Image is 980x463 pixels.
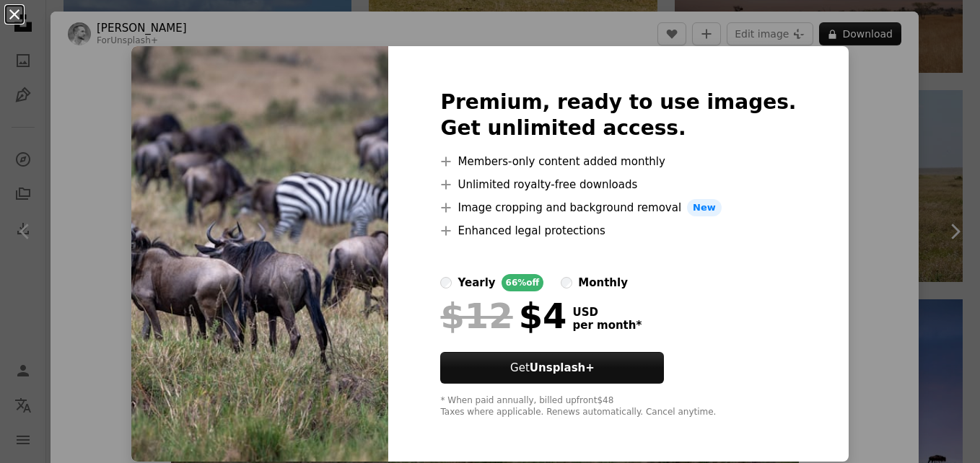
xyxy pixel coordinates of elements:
strong: Unsplash+ [530,361,595,374]
input: yearly66%off [440,277,452,288]
span: USD [572,306,642,319]
li: Unlimited royalty-free downloads [440,176,796,193]
span: New [687,199,722,216]
img: premium_photo-1666669764052-4f8175f051dc [131,46,388,462]
div: yearly [458,274,495,291]
li: Enhanced legal protections [440,222,796,239]
span: $12 [440,297,512,335]
input: monthly [561,277,572,288]
button: GetUnsplash+ [440,352,664,384]
span: per month * [572,319,642,332]
div: monthly [578,274,628,291]
li: Members-only content added monthly [440,153,796,170]
div: $4 [440,297,566,335]
li: Image cropping and background removal [440,199,796,216]
h2: Premium, ready to use images. Get unlimited access. [440,89,796,141]
div: 66% off [502,274,544,291]
div: * When paid annually, billed upfront $48 Taxes where applicable. Renews automatically. Cancel any... [440,395,796,418]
